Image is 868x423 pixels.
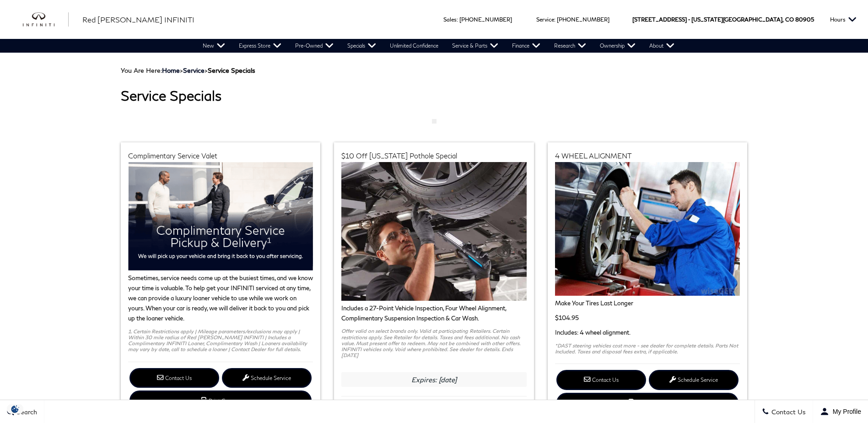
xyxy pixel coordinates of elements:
[129,390,312,411] a: Print Coupon
[23,12,69,27] img: INFINITI
[121,66,255,74] span: You Are Here:
[632,16,814,23] a: [STREET_ADDRESS] • [US_STATE][GEOGRAPHIC_DATA], CO 80905
[649,370,739,390] a: Schedule Service
[555,313,740,323] p: $104.95
[555,298,740,308] p: Make Your Tires Last Longer
[813,400,868,423] button: Open user profile menu
[443,16,457,23] span: Sales
[555,152,740,159] h2: 4 WHEEL ALIGNMENT
[208,66,255,74] strong: Service Specials
[457,16,458,23] span: :
[183,66,255,74] span: >
[341,303,527,323] p: Includes a 27-Point Vehicle Inspection, Four Wheel Alignment, Complimentary Suspension Inspection...
[556,370,646,390] a: Contact Us
[341,152,527,159] h2: $10 Off [US_STATE] Pothole Special
[554,16,555,23] span: :
[555,162,740,296] img: Red Noland INFINITI Service Center
[829,408,861,415] span: My Profile
[196,39,232,53] a: New
[128,152,313,159] h2: Complimentary Service Valet
[459,16,512,23] a: [PHONE_NUMBER]
[341,328,527,358] p: Offer valid on select brands only. Valid at participating Retailers. Certain restrictions apply. ...
[121,66,748,74] div: Breadcrumbs
[547,39,593,53] a: Research
[593,39,642,53] a: Ownership
[536,16,554,23] span: Service
[162,66,180,74] a: Home
[5,404,26,414] img: Opt-Out Icon
[196,39,681,53] nav: Main Navigation
[340,39,383,53] a: Specials
[82,14,194,25] a: Red [PERSON_NAME] INFINITI
[288,39,340,53] a: Pre-Owned
[128,328,313,352] p: 1. Certain Restrictions apply | Mileage parameters/exclusions may apply | Within 30 mile radius o...
[383,39,445,53] a: Unlimited Confidence
[555,342,740,355] p: *DAST steering vehicles cost more - see dealer for complete details. Parts Not Included. Taxes an...
[14,408,37,416] span: Search
[555,327,740,337] p: Includes: 4 wheel alignment.
[222,368,312,388] a: Schedule Service
[183,66,205,74] a: Service
[5,404,26,414] section: Click to Open Cookie Consent Modal
[505,39,547,53] a: Finance
[232,39,288,53] a: Express Store
[445,39,505,53] a: Service & Parts
[128,273,313,323] p: Sometimes, service needs come up at the busiest times, and we know your time is valuable. To help...
[82,15,194,24] span: Red [PERSON_NAME] INFINITI
[23,12,69,27] a: infiniti
[162,66,255,74] span: >
[642,39,681,53] a: About
[411,375,457,384] em: Expires: [DATE]
[121,88,748,103] h1: Service Specials
[129,368,219,388] a: Contact Us
[557,16,609,23] a: [PHONE_NUMBER]
[556,393,739,413] a: Print Coupon
[769,408,806,416] span: Contact Us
